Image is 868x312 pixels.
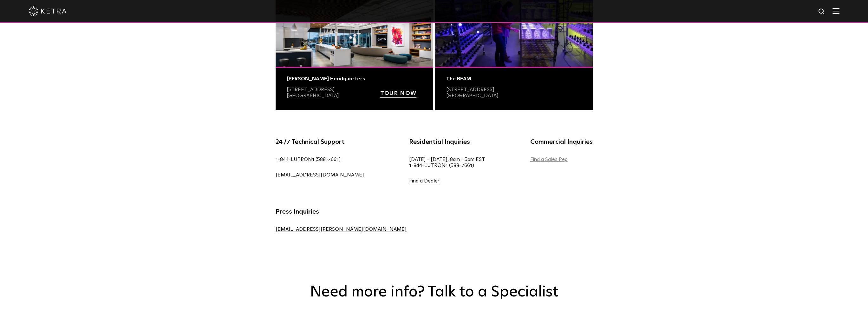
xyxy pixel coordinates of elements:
img: Hamburger%20Nav.svg [832,8,839,14]
img: search icon [818,8,826,16]
a: [EMAIL_ADDRESS][PERSON_NAME][DOMAIN_NAME] [276,227,407,232]
a: [STREET_ADDRESS] [446,87,494,92]
h5: 24 /7 Technical Support [276,137,364,147]
img: ketra-logo-2019-white [29,6,67,16]
h5: Residential Inquiries [409,137,485,147]
a: TOUR NOW [380,91,416,98]
div: The BEAM [446,76,582,82]
a: 1-844-LUTRON1 (588-7661) [409,163,474,168]
a: 1-844-LUTRON1 (588-7661) [276,157,341,162]
a: [EMAIL_ADDRESS][DOMAIN_NAME] [276,172,364,177]
a: Find a Dealer [409,178,439,183]
a: [STREET_ADDRESS] [287,87,335,92]
strong: TOUR NOW [380,90,416,96]
h2: Need more info? Talk to a Specialist [299,283,569,302]
h5: Press Inquiries [276,207,407,217]
h5: Commercial Inquiries [530,137,593,147]
p: [DATE] - [DATE], 8am - 5pm EST [409,156,485,169]
a: Find a Sales Rep [530,157,568,162]
a: [GEOGRAPHIC_DATA] [446,93,499,98]
a: [GEOGRAPHIC_DATA] [287,93,339,98]
div: [PERSON_NAME] Headquarters [287,76,422,82]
